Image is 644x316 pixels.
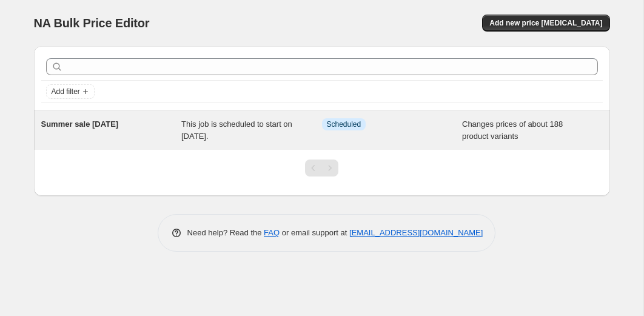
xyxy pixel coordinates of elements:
[187,228,264,237] span: Need help? Read the
[181,119,292,141] span: This job is scheduled to start on [DATE].
[462,119,563,141] span: Changes prices of about 188 product variants
[34,16,150,30] span: NA Bulk Price Editor
[264,228,280,237] a: FAQ
[41,119,119,129] span: Summer sale [DATE]
[305,160,338,176] nav: Pagination
[52,87,80,96] span: Add filter
[482,15,609,32] button: Add new price [MEDICAL_DATA]
[280,228,349,237] span: or email support at
[349,228,483,237] a: [EMAIL_ADDRESS][DOMAIN_NAME]
[327,119,361,129] span: Scheduled
[46,84,95,99] button: Add filter
[489,18,602,28] span: Add new price [MEDICAL_DATA]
